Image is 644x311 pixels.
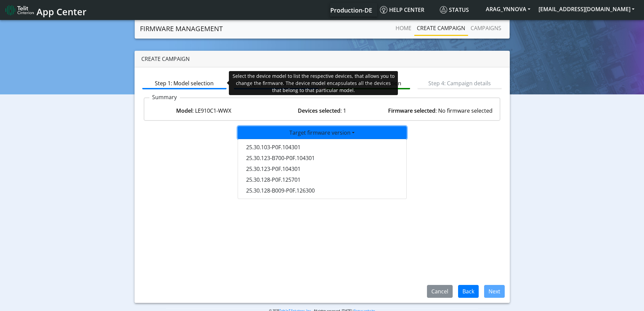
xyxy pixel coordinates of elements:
[458,285,479,298] button: Back
[5,5,34,16] img: logo-telit-cinterion-gw-new.png
[414,21,468,35] a: Create campaign
[229,71,398,95] div: Select the device model to list the respective devices, that allows you to change the firmware. T...
[388,107,435,114] strong: Firmware selected
[381,107,499,115] div: : No firmware selected
[298,107,340,114] strong: Devices selected
[238,163,407,174] button: 25.30.123-P0F.104301
[482,3,534,15] button: ARAG_YNNOVA
[330,3,372,17] a: Your current platform instance
[380,6,424,14] span: Help center
[5,3,86,17] a: App Center
[176,107,192,114] strong: Model
[437,3,482,17] a: Status
[440,6,447,14] img: status.svg
[145,107,263,115] div: : LE910C1-WWX
[238,142,407,153] button: 25.30.103-P0F.104301
[238,174,407,185] button: 25.30.128-P0F.125701
[427,285,453,298] button: Cancel
[140,22,223,36] a: Firmware management
[238,153,407,163] button: 25.30.123-B700-P0F.104301
[135,51,510,67] div: Create campaign
[393,21,414,35] a: Home
[142,76,227,89] a: Step 1: Model selection
[238,185,407,196] button: 25.30.128-B009-P0F.126300
[534,3,639,15] button: [EMAIL_ADDRESS][DOMAIN_NAME]
[380,6,387,14] img: knowledge.svg
[377,3,437,17] a: Help center
[468,21,504,35] a: Campaigns
[238,139,407,199] div: Target firmware version
[330,6,372,14] span: Production-DE
[238,126,407,139] button: Target firmware version
[263,107,381,115] div: : 1
[440,6,469,14] span: Status
[37,5,87,18] span: App Center
[149,93,180,101] p: Summary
